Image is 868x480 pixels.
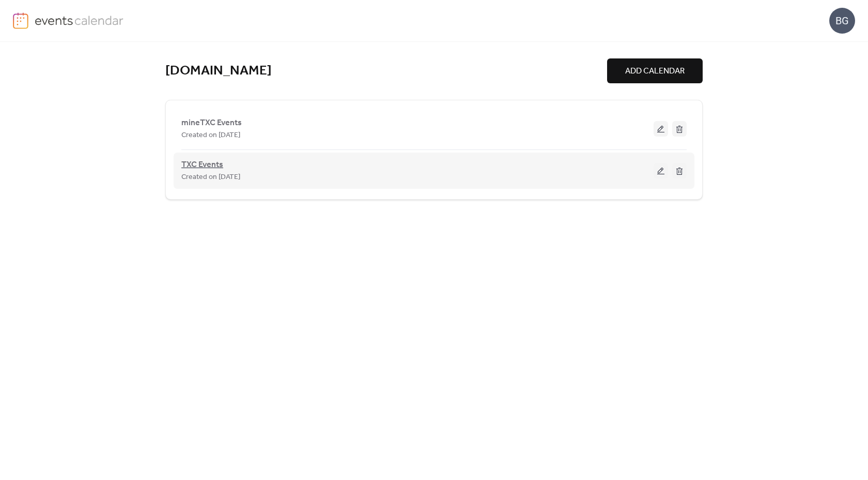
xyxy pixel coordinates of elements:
[181,171,240,184] span: Created on [DATE]
[181,129,240,142] span: Created on [DATE]
[13,12,28,29] img: logo
[181,159,223,171] span: TXC Events
[181,117,242,129] span: mineTXC Events
[165,63,272,80] a: [DOMAIN_NAME]
[829,8,855,34] div: BG
[181,162,223,168] a: TXC Events
[607,58,703,83] button: ADD CALENDAR
[35,12,124,28] img: logo-type
[181,120,242,126] a: mineTXC Events
[625,65,685,78] span: ADD CALENDAR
